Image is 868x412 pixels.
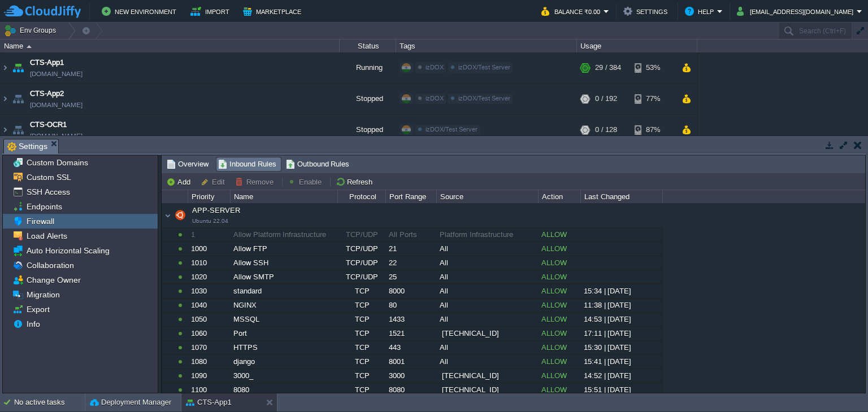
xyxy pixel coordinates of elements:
div: Allow FTP [231,242,337,256]
a: Collaboration [24,260,76,270]
div: TCP [338,299,385,312]
div: standard [231,284,337,298]
a: Custom Domains [24,157,90,168]
span: [DOMAIN_NAME] [30,130,83,142]
div: 15:30 | [DATE] [581,341,662,354]
div: ALLOW [539,284,580,298]
span: SSH Access [24,187,72,197]
span: [DOMAIN_NAME] [30,99,83,111]
div: ALLOW [539,299,580,312]
span: APP-SERVER [174,206,240,225]
div: 15:34 | [DATE] [581,284,662,298]
div: 1030 [188,284,229,298]
div: All [437,341,537,354]
div: 22 [386,256,436,270]
button: Deployment Manager [90,397,171,408]
div: Allow SSH [231,256,337,270]
div: TCP/UDP [338,270,385,284]
div: 1040 [188,299,229,312]
div: ALLOW [539,242,580,256]
div: 1050 [188,313,229,326]
span: [TECHNICAL_ID] [442,370,499,382]
img: CloudJiffy [4,5,81,19]
span: Endpoints [24,201,64,212]
iframe: chat widget [821,367,857,401]
button: Refresh [336,177,376,187]
div: 3000 [386,369,436,383]
span: Auto Horizontal Scaling [24,246,111,256]
button: CTS-App1 [186,397,232,408]
div: TCP [338,327,385,340]
div: 8080 [386,383,436,397]
div: 443 [386,341,436,354]
div: 3000_ [231,369,337,383]
span: [TECHNICAL_ID] [442,328,499,339]
a: Info [24,319,42,329]
div: Priority [189,190,230,203]
span: Migration [24,290,62,300]
div: 14:53 | [DATE] [581,313,662,326]
div: 1521 [386,327,436,340]
img: AMDAwAAAACH5BAEAAAAALAAAAAABAAEAAAICRAEAOw== [10,52,26,83]
div: All [437,270,537,284]
div: All [437,355,537,369]
button: Help [685,5,717,18]
span: Settings [7,139,47,154]
span: Inbound Rules [218,158,276,170]
div: Running [340,52,396,83]
button: Remove [235,177,277,187]
div: TCP/UDP [338,228,385,242]
div: TCP [338,369,385,383]
span: izDOX [426,64,444,71]
a: CTS-OCR1 [30,119,67,130]
div: Port [231,327,337,340]
div: 25 [386,270,436,284]
span: Overview [167,158,209,170]
div: Allow Platform Infrastructure [231,228,337,242]
a: Export [24,304,51,314]
div: 29 / 384 [595,52,621,83]
div: All [437,256,537,270]
div: TCP/UDP [338,256,385,270]
div: 1080 [188,355,229,369]
div: Name [231,190,337,203]
div: Stopped [340,115,396,145]
div: Source [437,190,538,203]
span: Change Owner [24,275,83,285]
div: 0 / 192 [595,84,617,114]
img: AMDAwAAAACH5BAEAAAAALAAAAAABAAEAAAICRAEAOw== [1,52,10,83]
div: 1060 [188,327,229,340]
button: Marketplace [243,5,305,18]
a: CTS-App1 [30,57,64,68]
div: Protocol [338,190,385,203]
div: All [437,242,537,256]
div: Name [1,40,339,52]
a: Firewall [24,216,56,226]
div: NGINX [231,299,337,312]
div: Action [539,190,580,203]
div: MSSQL [231,313,337,326]
div: 80 [386,299,436,312]
div: ALLOW [539,383,580,397]
div: 8001 [386,355,436,369]
div: All [437,299,537,312]
span: Outbound Rules [286,158,350,170]
div: HTTPS [231,341,337,354]
button: Env Groups [4,23,60,38]
div: Tags [397,40,576,52]
div: TCP [338,313,385,326]
div: 1020 [188,270,229,284]
div: 11:38 | [DATE] [581,299,662,312]
a: CTS-App2 [30,88,64,99]
button: Edit [201,177,228,187]
div: Last Changed [581,190,662,203]
div: ALLOW [539,313,580,326]
span: Ubuntu 22.04 [192,218,228,224]
a: Custom SSL [24,172,73,182]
